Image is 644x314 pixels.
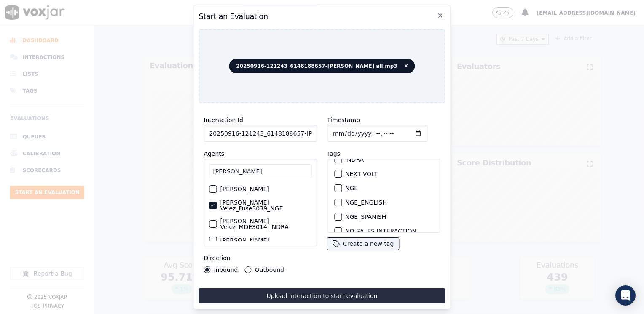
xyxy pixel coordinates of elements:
[327,238,399,250] button: Create a new tag
[229,59,415,73] span: 20250916-121243_6148188657-[PERSON_NAME] all.mp3
[327,150,340,157] label: Tags
[199,288,445,303] button: Upload interaction to start evaluation
[204,150,224,157] label: Agents
[214,267,238,273] label: Inbound
[327,117,360,123] label: Timestamp
[204,255,230,261] label: Direction
[220,237,269,243] label: [PERSON_NAME]
[345,185,358,191] label: NGE
[220,186,269,192] label: [PERSON_NAME]
[199,11,445,22] h2: Start an Evaluation
[220,200,311,211] label: [PERSON_NAME] Velez_Fuse3039_NGE
[255,267,284,273] label: Outbound
[345,214,386,220] label: NGE_SPANISH
[345,171,377,177] label: NEXT VOLT
[345,228,416,234] label: NO SALES INTERACTION
[204,125,317,142] input: reference id, file name, etc
[220,218,311,230] label: [PERSON_NAME] Velez_MDE3014_INDRA
[345,157,364,162] label: INDRA
[345,200,387,205] label: NGE_ENGLISH
[209,164,311,178] input: Search Agents...
[615,285,636,306] div: Open Intercom Messenger
[204,117,243,123] label: Interaction Id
